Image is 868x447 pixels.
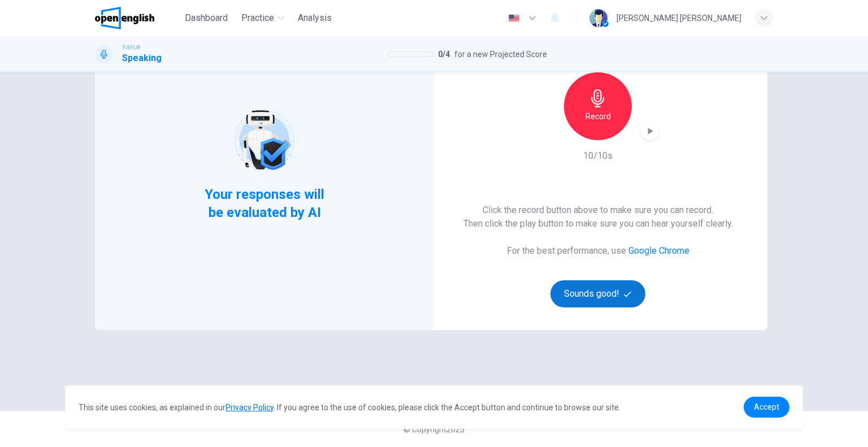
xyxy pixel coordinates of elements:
h6: 10/10s [583,149,613,163]
h6: Click the record button above to make sure you can record. Then click the play button to make sur... [463,203,733,231]
span: © Copyright 2025 [403,425,465,434]
span: TOEFL® [122,44,140,51]
span: Dashboard [185,11,228,25]
span: 0 / 4 [438,47,450,61]
img: en [507,14,521,23]
button: Practice [237,8,289,28]
span: Your responses will be evaluated by AI [196,185,333,222]
a: OpenEnglish logo [95,7,180,29]
span: for a new Projected Score [454,47,547,61]
button: Dashboard [180,8,232,28]
a: Google Chrome [628,245,689,256]
a: dismiss cookie message [744,397,789,418]
img: robot icon [228,104,300,176]
span: Analysis [298,11,332,25]
span: Practice [241,11,274,25]
div: cookieconsent [65,385,803,429]
h1: Speaking [122,51,162,65]
img: OpenEnglish logo [95,7,154,29]
span: This site uses cookies, as explained in our . If you agree to the use of cookies, please click th... [79,403,620,412]
span: Accept [754,402,779,411]
img: Profile picture [589,9,607,27]
button: Sounds good! [550,280,645,307]
a: Privacy Policy [225,403,274,412]
h6: For the best performance, use [507,244,689,258]
div: [PERSON_NAME] [PERSON_NAME] [617,11,741,25]
h6: Record [585,110,611,123]
button: Analysis [293,8,336,28]
button: Record [564,72,632,140]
